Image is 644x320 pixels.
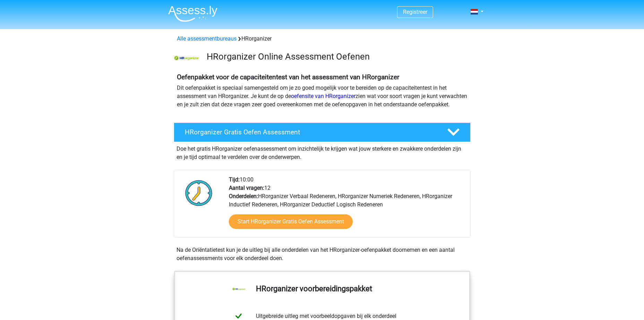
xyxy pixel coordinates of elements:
[224,176,470,237] div: 10:00 12 HRorganizer Verbaal Redeneren, HRorganizer Numeriek Redeneren, HRorganizer Inductief Red...
[168,6,217,22] img: Assessly
[229,185,264,191] b: Aantal vragen:
[291,93,355,99] a: oefensite van HRorganizer
[177,35,237,42] a: Alle assessmentbureaus
[403,9,427,15] a: Registreer
[174,56,199,60] img: HRorganizer Logo
[174,35,470,43] div: HRorganizer
[174,246,471,263] div: Na de Oriëntatietest kun je de uitleg bij alle onderdelen van het HRorganizer-oefenpakket doornem...
[229,193,258,199] b: Onderdelen:
[185,128,436,136] h4: HRorganizer Gratis Oefen Assessment
[181,176,216,210] img: Klok
[171,123,473,142] a: HRorganizer Gratis Oefen Assessment
[177,73,400,81] b: Oefenpakket voor de capaciteitentest van het assessment van HRorganizer
[207,51,465,62] h3: HRorganizer Online Assessment Oefenen
[174,142,471,161] div: Doe het gratis HRorganizer oefenassessment om inzichtelijk te krijgen wat jouw sterkere en zwakke...
[229,176,240,183] b: Tijd:
[177,84,467,109] p: Dit oefenpakket is speciaal samengesteld om je zo goed mogelijk voor te bereiden op de capaciteit...
[229,214,353,229] a: Start HRorganizer Gratis Oefen Assessment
